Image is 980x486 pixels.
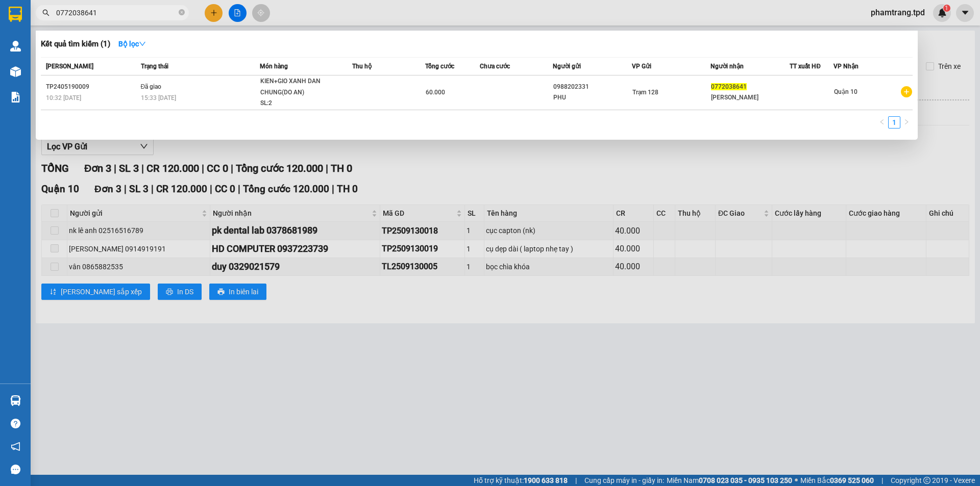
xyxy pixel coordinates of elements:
button: left [876,116,888,129]
span: Chưa cước [480,63,510,70]
span: Tổng cước [425,63,454,70]
span: Người gửi [553,63,581,70]
span: Quận 10 [834,88,857,95]
span: VP Gửi [632,63,651,70]
img: logo-vxr [9,7,22,22]
span: plus-circle [901,86,912,97]
span: VP Nhận [834,63,859,70]
button: right [900,116,913,129]
span: left [879,119,885,125]
input: Tìm tên, số ĐT hoặc mã đơn [56,7,177,18]
li: 1 [888,116,900,129]
span: Trạm 128 [632,89,658,96]
div: PHU [553,92,631,103]
span: 0772038641 [711,83,747,90]
a: 1 [889,117,900,128]
img: warehouse-icon [10,395,21,406]
span: Món hàng [260,63,288,70]
span: 15:33 [DATE] [141,94,176,101]
span: Trạng thái [141,63,168,70]
span: Đã giao [141,83,162,90]
div: 0988202331 [553,82,631,92]
img: warehouse-icon [10,66,21,77]
span: right [903,119,910,125]
h3: Kết quả tìm kiếm ( 1 ) [41,39,110,49]
span: 10:32 [DATE] [46,94,81,101]
span: search [42,9,50,16]
span: TT xuất HĐ [790,63,821,70]
div: SL: 2 [260,98,337,109]
span: [PERSON_NAME] [46,63,93,70]
div: TP2405190009 [46,82,138,92]
span: close-circle [179,8,185,18]
span: close-circle [179,9,185,15]
span: question-circle [11,419,20,428]
strong: Bộ lọc [118,40,146,48]
button: Bộ lọcdown [110,36,154,52]
li: Previous Page [876,116,888,129]
span: Người nhận [710,63,744,70]
div: KIEN+GIO XANH DAN CHUNG(DO AN) [260,76,337,98]
span: Thu hộ [352,63,372,70]
span: 60.000 [426,89,445,96]
span: notification [11,442,20,451]
div: [PERSON_NAME] [711,92,789,103]
span: message [11,465,20,474]
img: solution-icon [10,92,21,103]
li: Next Page [900,116,913,129]
img: warehouse-icon [10,41,21,52]
span: down [139,40,146,47]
